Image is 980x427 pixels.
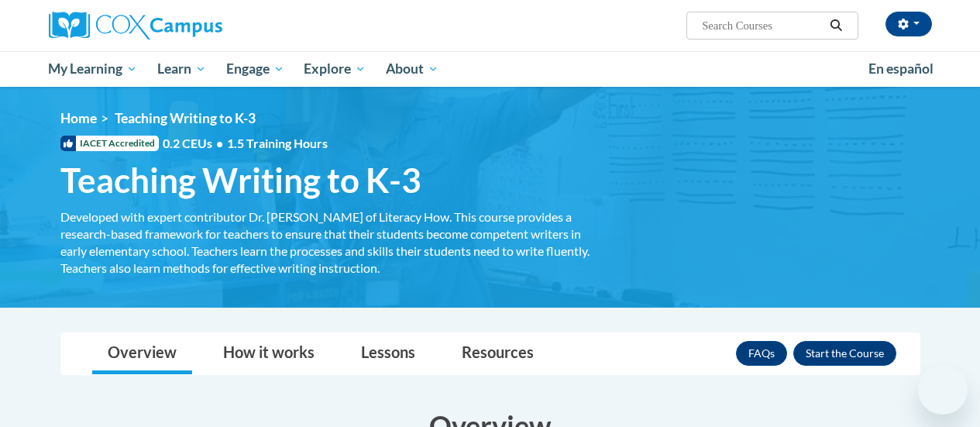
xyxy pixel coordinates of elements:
[49,12,328,40] a: Cox Campus
[446,333,549,374] a: Resources
[216,51,294,87] a: Engage
[163,135,328,152] span: 0.2 CEUs
[868,60,934,77] span: En español
[60,110,97,126] a: Home
[60,136,159,151] span: IACET Accredited
[92,333,192,374] a: Overview
[346,333,431,374] a: Lessons
[226,60,284,78] span: Engage
[858,53,944,85] a: En español
[115,110,256,126] span: Teaching Writing to K-3
[39,51,148,87] a: My Learning
[294,51,376,87] a: Explore
[736,341,787,366] a: FAQs
[386,60,438,78] span: About
[216,136,223,150] span: •
[60,208,595,277] div: Developed with expert contributor Dr. [PERSON_NAME] of Literacy How. This course provides a resea...
[918,365,968,415] iframe: Button to launch messaging window
[157,60,206,78] span: Learn
[37,51,944,87] div: Main menu
[49,12,222,40] img: Cox Campus
[60,160,421,201] span: Teaching Writing to K-3
[208,333,330,374] a: How it works
[376,51,449,87] a: About
[147,51,216,87] a: Learn
[227,136,328,150] span: 1.5 Training Hours
[304,60,366,78] span: Explore
[700,16,824,35] input: Search Courses
[48,60,137,78] span: My Learning
[793,341,896,366] button: Enroll
[885,12,932,36] button: Account Settings
[824,16,848,35] button: Search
